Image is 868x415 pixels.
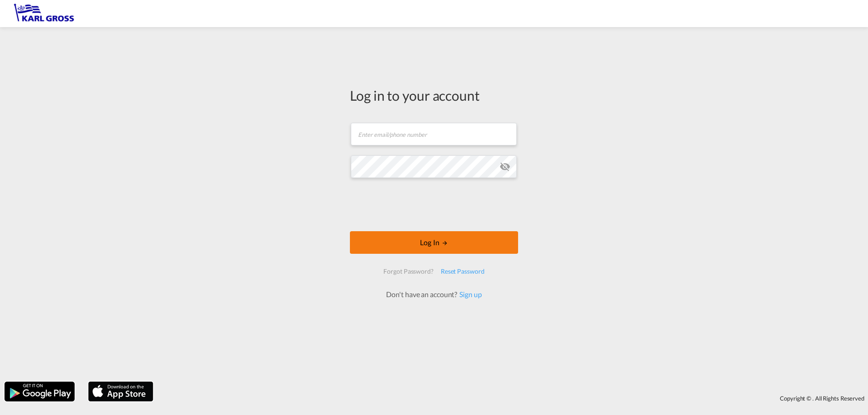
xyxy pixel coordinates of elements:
md-icon: icon-eye-off [500,161,510,172]
div: Forgot Password? [380,263,437,280]
img: google.png [4,381,75,402]
img: apple.png [87,381,154,402]
div: Copyright © . All Rights Reserved [158,391,868,406]
button: LOGIN [350,231,518,254]
input: Enter email/phone number [351,123,517,145]
img: 3269c73066d711f095e541db4db89301.png [14,4,75,24]
div: Don't have an account? [376,289,491,299]
iframe: reCAPTCHA [365,187,503,222]
div: Reset Password [437,263,488,280]
div: Log in to your account [350,86,518,105]
a: Sign up [457,290,481,298]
